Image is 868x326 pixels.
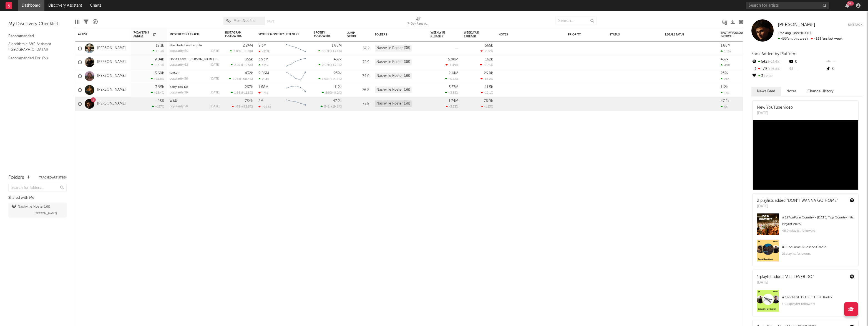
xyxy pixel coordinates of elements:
div: [DATE] [757,204,838,209]
div: 162k [485,58,493,61]
div: [DATE] [210,50,220,53]
div: 466 [157,99,164,103]
div: -79 [751,65,788,73]
div: ( ) [231,91,253,95]
div: +0.12 % [445,77,458,81]
div: ( ) [229,77,253,81]
svg: Chart title [283,83,308,97]
div: 99 + [847,1,854,6]
div: popularity: 59 [170,91,188,94]
a: GRAVE [170,72,179,75]
div: 3.57M [449,85,458,89]
div: 490 [721,63,730,67]
div: Most Recent Track [170,33,211,36]
span: +19.6 % [330,105,341,108]
div: 1.68M [258,85,268,89]
span: 2.92k [322,64,330,67]
svg: Chart title [283,55,308,69]
div: 542 [751,58,788,65]
div: 355k [245,58,253,61]
div: 130 [721,91,729,95]
span: -12.5 % [243,64,252,67]
a: Nashville Roster(38)[PERSON_NAME] [8,203,67,218]
span: [PERSON_NAME] [35,210,57,217]
button: Change History [802,87,839,96]
button: Save [267,20,274,23]
button: Tracked Artists(5) [39,176,67,179]
a: WILD [170,100,177,103]
div: -71k [258,91,268,95]
div: ( ) [321,105,342,108]
a: [PERSON_NAME] [97,60,126,65]
div: 47.2k [333,99,342,103]
a: Don't Leave - [PERSON_NAME] Remix [170,58,223,61]
div: 5.88M [448,58,458,61]
div: popularity: 62 [170,63,188,67]
span: 2.07k [234,64,242,67]
span: 466 fans this week [778,37,808,40]
div: 72.9 [347,59,369,66]
span: Fans Added by Platform [751,52,797,56]
input: Search for folders... [8,184,67,192]
div: Nashville Roster ( 38 ) [12,203,50,210]
div: 76.8 [347,87,369,93]
div: 2.14M [449,72,458,75]
a: [PERSON_NAME] [778,22,815,28]
div: [DATE] [757,111,793,116]
div: [DATE] [757,280,814,286]
div: Spotify Followers [314,31,333,38]
div: Nashville Roster (38) [375,86,412,93]
div: 131k [258,63,268,67]
span: +9.2 % [332,91,341,95]
a: Algorithmic A&R Assistant ([GEOGRAPHIC_DATA]) [8,41,61,52]
svg: Chart title [283,69,308,83]
div: -6.76 % [480,63,493,67]
div: ( ) [231,63,253,67]
div: 5.69k [155,72,164,75]
div: +157 % [152,105,164,108]
div: 437k [721,58,729,61]
span: +13.4 % [331,50,341,53]
div: -18.2 % [480,77,493,81]
div: 3.93M [258,58,268,61]
div: 46.9k playlist followers [782,228,854,234]
div: Folders [375,33,417,36]
div: Priority [568,33,590,36]
div: Shared with Me [8,195,67,201]
div: 1.74M [449,99,458,103]
button: 99+ [845,3,849,8]
span: +93.8 % [767,68,780,71]
div: popularity: 56 [170,77,188,80]
span: -25 % [763,75,773,78]
span: 7-Day Fans Added [134,31,151,38]
div: -3.32 % [446,105,458,108]
div: Artist [78,33,120,36]
svg: Chart title [283,97,308,111]
div: +13.4 % [151,91,164,95]
div: 9.3M [258,44,266,47]
div: ( ) [318,77,342,81]
div: 75.8 [347,101,369,107]
div: 26.9k [484,72,493,75]
div: 2 playlists added [757,198,838,204]
div: ( ) [318,49,342,53]
div: Spotify Followers Daily Growth [721,31,762,38]
div: ( ) [318,63,342,67]
div: Don't Leave - Jolene Remix [170,58,220,61]
div: 7-Day Fans Added (7-Day Fans Added) [407,14,430,30]
div: GRAVE [170,72,220,75]
div: Edit Columns [75,14,79,30]
div: 76.9k [484,99,493,103]
div: Jump Score [347,31,361,38]
div: 437k [334,58,342,61]
div: Spotify Monthly Listeners [258,33,300,36]
div: 112k [721,85,728,89]
div: She Hurts Like Tequila [170,44,220,47]
div: Status [610,33,646,36]
span: 1.93k [322,78,329,81]
div: -- [826,58,862,65]
div: # 32 on NIGHTS LIKE THESE Radio [782,294,854,301]
div: 57.2 [347,45,369,52]
div: 2.24M [243,44,253,47]
a: [PERSON_NAME] [97,46,126,51]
